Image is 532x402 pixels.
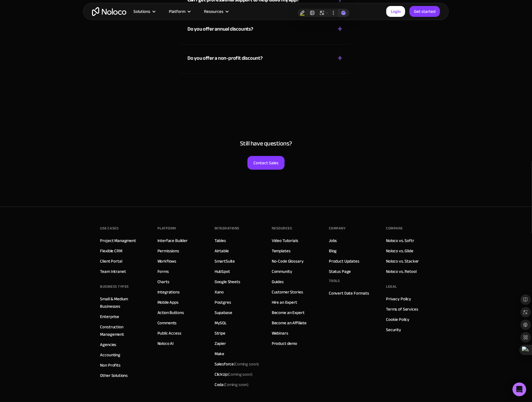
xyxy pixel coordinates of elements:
a: Product demo [272,340,297,347]
a: Templates [272,247,291,255]
a: Terms of Services [386,305,418,313]
a: Community [272,268,292,275]
a: Public Access [157,329,181,337]
a: Postgres [215,299,231,306]
a: Other Solutions [100,372,128,379]
a: Customer Stories [272,288,303,296]
a: Agencies [100,341,117,348]
div: Legal [386,282,397,291]
a: Make [215,350,224,357]
a: Guides [272,278,284,285]
a: Video Tutorials [272,237,298,244]
a: Google Sheets [215,278,240,285]
a: SmartSuite [215,257,235,265]
h4: Still have questions? [89,139,443,147]
a: Charts [157,278,169,285]
a: HubSpot [215,268,230,275]
a: Jobs [329,237,337,244]
a: Convert Date Formats [329,289,369,297]
a: Noloco vs. Softr [386,237,414,244]
a: home [92,7,126,16]
a: Integrations [157,288,180,296]
a: Mobile Apps [157,299,179,306]
a: No-Code Glossary [272,257,304,265]
div: Platform [162,8,197,15]
a: Airtable [215,247,229,255]
a: Noloco vs. Glide [386,247,413,255]
a: Privacy Policy [386,295,411,303]
a: Accounting [100,351,121,359]
a: Action Buttons [157,309,184,316]
a: Status Page [329,268,351,275]
a: Stripe [215,329,225,337]
div: Solutions [133,8,150,15]
div: Solutions [126,8,162,15]
span: (Coming soon) [234,360,259,368]
a: Enterprise [100,313,119,320]
a: Webinars [272,329,288,337]
div: + [337,53,343,63]
div: Coda [215,381,249,388]
span: (Coming soon) [223,381,249,389]
a: Zapier [215,340,226,347]
div: Do you offer annual discounts? [187,25,253,33]
div: INTEGRATIONS [215,224,239,233]
a: Noloco vs. Stacker [386,257,419,265]
a: Non Profits [100,361,121,369]
a: Noloco vs. Retool [386,268,416,275]
div: Company [329,224,346,233]
div: Tools [329,277,340,285]
a: Pricing [294,8,321,15]
a: MySQL [215,319,227,327]
a: Small & Medium Businesses [100,295,146,310]
a: Security [386,326,401,333]
a: Cookie Policy [386,316,409,323]
a: Noloco AI [157,340,174,347]
div: Compare [386,224,403,233]
div: BUSINESS TYPES [100,282,129,291]
a: Client Portal [100,257,122,265]
a: Permissions [157,247,179,255]
a: Flexible CRM [100,247,122,255]
div: Resources [204,8,223,15]
a: Contact Sales [247,156,285,170]
div: Salesforce [215,360,259,368]
a: Login [386,6,405,17]
a: Team Intranet [100,268,126,275]
a: Forms [157,268,169,275]
div: Platform [169,8,185,15]
a: Xano [215,288,224,296]
div: Use Cases [100,224,119,233]
a: Become an Affiliate [272,319,307,327]
a: Workflows [157,257,177,265]
div: Platform [157,224,176,233]
a: Project Managment [100,237,136,244]
div: Resources [272,224,292,233]
a: Supabase [215,309,232,316]
a: Get started [409,6,440,17]
div: Resources [197,8,235,15]
a: Hire an Expert [272,299,297,306]
a: Tables [215,237,226,244]
span: (Coming soon) [227,370,253,378]
div: Do you offer a non-profit discount? [187,54,263,63]
div: Open Intercom Messenger [513,383,526,396]
a: Comments [157,319,177,327]
div: + [337,24,343,34]
div: ClickUp [215,371,253,378]
a: Become an Expert [272,309,305,316]
a: Interface Builder [157,237,188,244]
a: Product Updates [329,257,359,265]
a: Blog [329,247,337,255]
a: Construction Management [100,323,146,338]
